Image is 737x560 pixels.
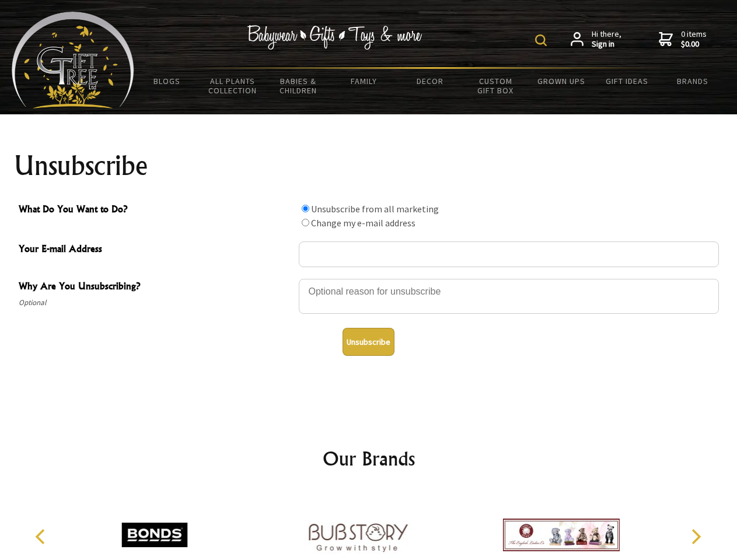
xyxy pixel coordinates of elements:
h2: Our Brands [23,444,714,473]
input: What Do You Want to Do? [302,205,309,212]
label: Unsubscribe from all marketing [311,203,439,215]
a: BLOGS [134,69,200,93]
img: Babywear - Gifts - Toys & more [247,25,422,50]
a: 0 items$0.00 [659,29,707,50]
a: Decor [397,69,463,93]
img: Babyware - Gifts - Toys and more... [12,12,134,108]
button: Next [683,524,708,549]
label: Change my e-mail address [311,217,415,229]
a: Custom Gift Box [463,69,529,103]
span: 0 items [681,29,707,50]
h1: Unsubscribe [14,152,724,180]
a: Hi there,Sign in [571,29,621,50]
span: Your E-mail Address [19,242,293,258]
span: Why Are You Unsubscribing? [19,279,293,296]
input: Your E-mail Address [299,242,719,267]
button: Unsubscribe [343,328,394,356]
strong: $0.00 [681,39,707,50]
a: All Plants Collection [200,69,266,103]
a: Gift Ideas [594,69,660,93]
img: product search [535,34,547,46]
span: What Do You Want to Do? [19,202,293,219]
textarea: Why Are You Unsubscribing? [299,279,719,314]
button: Previous [29,524,55,549]
a: Babies & Children [266,69,331,103]
a: Family [331,69,397,93]
span: Hi there, [592,29,621,50]
span: Optional [19,296,293,310]
strong: Sign in [592,39,621,50]
a: Brands [660,69,726,93]
input: What Do You Want to Do? [302,219,309,226]
a: Grown Ups [528,69,594,93]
